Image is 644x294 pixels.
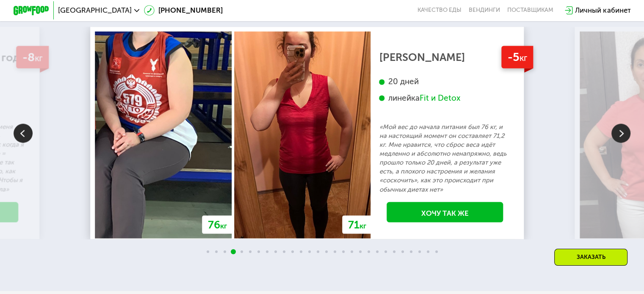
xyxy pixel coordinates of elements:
div: -5 [501,46,533,68]
div: -8 [16,46,49,68]
span: [GEOGRAPHIC_DATA] [58,7,132,14]
a: Вендинги [469,7,500,14]
a: Хочу так же [387,202,503,222]
div: 71 [342,215,372,234]
span: кг [220,221,227,230]
div: 20 дней [379,77,510,87]
span: кг [35,53,42,63]
p: «Мой вес до начала питания был 76 кг, и на настоящий момент он составляет 71,2 кг. Мне нравится, ... [379,122,510,194]
img: Slide right [611,124,630,143]
div: поставщикам [507,7,553,14]
img: Slide left [14,124,33,143]
a: [PHONE_NUMBER] [144,5,223,16]
div: линейка [379,93,510,103]
a: Качество еды [417,7,462,14]
div: [PERSON_NAME] [379,53,510,62]
div: Личный кабинет [575,5,630,16]
div: 76 [202,215,232,234]
div: Заказать [554,249,627,266]
span: кг [359,221,366,230]
div: Fit и Detox [420,93,460,103]
span: кг [520,53,527,63]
